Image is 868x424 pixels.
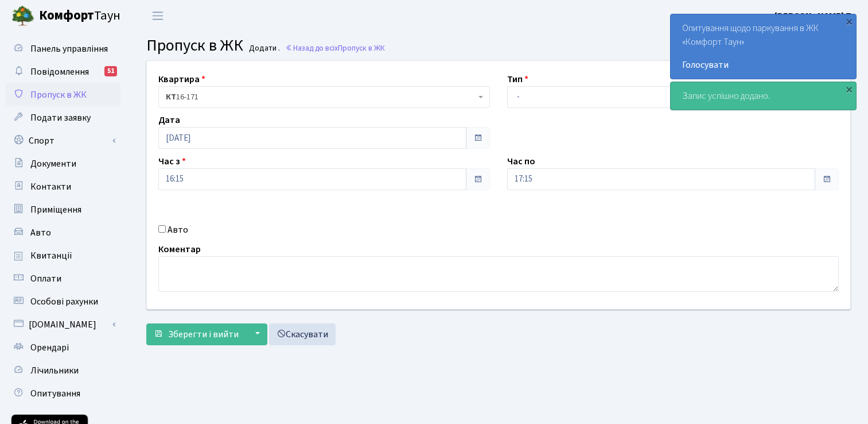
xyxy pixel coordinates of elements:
small: Додати . [247,44,280,53]
div: Запис успішно додано. [671,82,856,110]
label: Дата [158,113,180,127]
img: logo.png [11,5,34,28]
a: Повідомлення51 [6,60,120,83]
a: Документи [6,152,120,175]
button: Переключити навігацію [143,6,172,25]
div: × [843,83,855,95]
a: Орендарі [6,336,120,359]
div: 51 [104,66,117,76]
a: [PERSON_NAME] П. [774,9,854,23]
div: Опитування щодо паркування в ЖК «Комфорт Таун» [671,14,856,79]
span: Орендарі [30,341,69,354]
span: Приміщення [30,203,81,216]
a: Скасувати [269,323,336,345]
label: Час з [158,155,186,168]
span: Опитування [30,387,80,400]
label: Коментар [158,242,201,256]
label: Тип [507,72,528,86]
span: Повідомлення [30,65,89,78]
a: Подати заявку [6,106,120,129]
button: Зберегти і вийти [146,323,246,345]
span: Пропуск в ЖК [338,43,385,53]
b: Комфорт [39,6,94,25]
a: Особові рахунки [6,290,120,313]
label: Квартира [158,72,205,86]
a: Панель управління [6,37,120,60]
div: × [843,16,855,27]
span: Панель управління [30,43,108,55]
a: Авто [6,221,120,244]
a: Спорт [6,129,120,152]
a: Оплати [6,267,120,290]
span: Таун [39,6,120,26]
a: Опитування [6,382,120,405]
span: Квитанції [30,249,72,262]
a: Лічильники [6,359,120,382]
label: Авто [168,223,188,237]
a: Контакти [6,175,120,198]
label: Час по [507,155,535,168]
span: Лічильники [30,364,79,377]
a: Пропуск в ЖК [6,83,120,106]
span: <b>КТ</b>&nbsp;&nbsp;&nbsp;&nbsp;16-171 [158,86,490,108]
span: Авто [30,226,51,239]
b: [PERSON_NAME] П. [774,10,854,22]
span: Оплати [30,272,61,285]
span: Контакти [30,180,71,193]
span: <b>КТ</b>&nbsp;&nbsp;&nbsp;&nbsp;16-171 [166,91,476,103]
a: [DOMAIN_NAME] [6,313,120,336]
b: КТ [166,91,176,103]
a: Назад до всіхПропуск в ЖК [285,43,385,53]
a: Приміщення [6,198,120,221]
span: Особові рахунки [30,295,98,308]
a: Голосувати [682,58,844,72]
span: Документи [30,157,76,170]
span: Пропуск в ЖК [146,34,243,57]
a: Квитанції [6,244,120,267]
span: Зберегти і вийти [168,328,239,341]
span: Подати заявку [30,111,91,124]
span: Пропуск в ЖК [30,88,87,101]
